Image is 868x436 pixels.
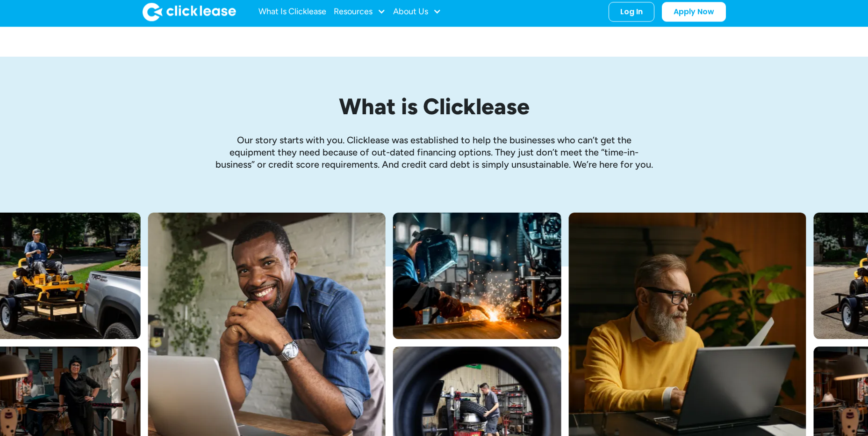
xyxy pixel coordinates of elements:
[393,213,561,339] img: A welder in a large mask working on a large pipe
[215,94,654,119] h1: What is Clicklease
[662,2,726,22] a: Apply Now
[143,2,236,21] a: home
[334,2,386,21] div: Resources
[393,2,441,21] div: About Us
[258,2,326,21] a: What Is Clicklease
[620,7,643,16] div: Log In
[215,134,654,170] p: Our story starts with you. Clicklease was established to help the businesses who can’t get the eq...
[143,2,236,21] img: Clicklease logo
